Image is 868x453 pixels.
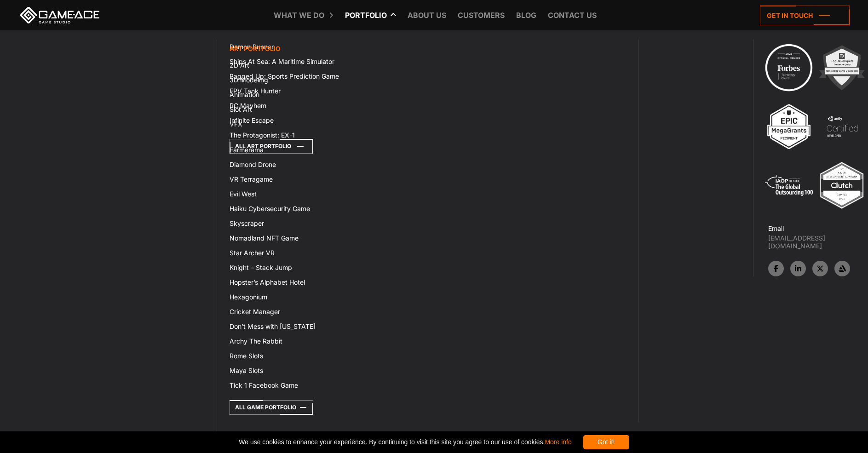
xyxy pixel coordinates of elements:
img: 2 [816,42,867,93]
a: Don’t Mess with [US_STATE] [224,319,427,334]
img: 3 [764,101,814,152]
a: Maya Slots [224,363,427,378]
a: Rome Slots [224,349,427,363]
a: Cricket Manager [224,304,427,319]
a: More info [545,438,571,446]
a: Hopster’s Alphabet Hotel [224,275,427,290]
a: All Game Portfolio [230,400,313,415]
img: 4 [817,101,868,152]
a: All art portfolio [230,139,313,154]
img: 5 [764,160,814,211]
a: Tick 1 Facebook Game [224,378,427,393]
a: Slot Art [224,102,427,117]
a: VFX [224,117,427,132]
img: Top ar vr development company gaming 2025 game ace [816,160,867,211]
div: Got it! [583,435,629,449]
a: Get in touch [760,6,850,25]
a: Nomadland NFT Game [224,231,427,246]
a: VR Terragame [224,172,427,187]
img: Technology council badge program ace 2025 game ace [764,42,814,93]
a: Art portfolio [224,40,427,58]
a: Evil West [224,187,427,201]
span: We use cookies to enhance your experience. By continuing to visit this site you agree to our use ... [239,435,571,449]
a: Haiku Cybersecurity Game [224,201,427,216]
a: Animation [224,87,427,102]
a: Knight – Stack Jump [224,260,427,275]
strong: Email [768,224,784,232]
a: Diamond Drone [224,157,427,172]
a: Archy The Rabbit [224,334,427,349]
a: Hexagonium [224,290,427,304]
a: Skyscraper [224,216,427,231]
a: 2D Art [224,58,427,73]
a: 3D Modeling [224,73,427,87]
a: Star Archer VR [224,246,427,260]
a: [EMAIL_ADDRESS][DOMAIN_NAME] [768,234,868,250]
